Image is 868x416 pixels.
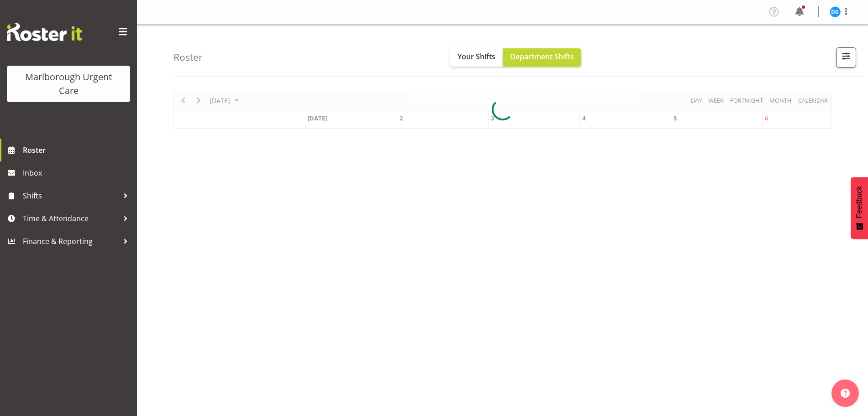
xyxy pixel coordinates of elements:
[855,186,863,218] span: Feedback
[7,23,82,41] img: Rosterit website logo
[830,6,841,17] img: deo-garingalao11926.jpg
[851,177,868,239] button: Feedback - Show survey
[16,70,121,98] div: Marlborough Urgent Care
[23,212,119,225] span: Time & Attendance
[836,47,856,68] button: Filter Shifts
[503,48,581,67] button: Department Shifts
[23,143,132,157] span: Roster
[23,166,132,180] span: Inbox
[510,52,574,62] span: Department Shifts
[458,52,495,62] span: Your Shifts
[23,189,119,203] span: Shifts
[841,389,850,398] img: help-xxl-2.png
[23,234,119,248] span: Finance & Reporting
[450,48,503,67] button: Your Shifts
[174,52,203,62] h4: Roster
